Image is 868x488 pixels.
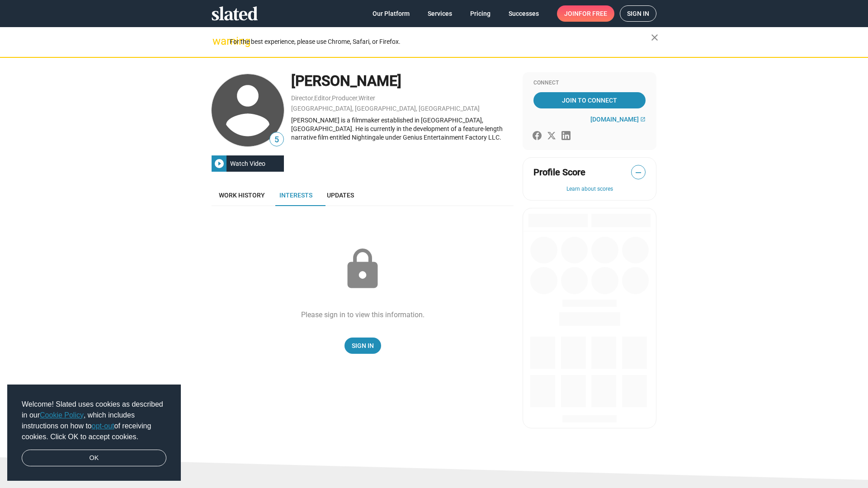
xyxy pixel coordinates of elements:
[428,5,452,22] span: Services
[590,116,639,123] span: [DOMAIN_NAME]
[219,192,265,199] span: Work history
[313,96,314,101] span: ,
[279,192,312,199] span: Interests
[365,5,417,22] a: Our Platform
[7,385,181,481] div: cookieconsent
[533,92,646,108] a: Join To Connect
[463,5,498,22] a: Pricing
[535,92,644,108] span: Join To Connect
[92,422,114,430] a: opt-out
[301,310,425,319] div: Please sign in to view this information.
[352,338,374,354] span: Sign In
[291,71,514,91] div: [PERSON_NAME]
[632,167,645,178] span: —
[557,5,614,22] a: Joinfor free
[214,158,225,169] mat-icon: play_circle_filled
[640,117,646,122] mat-icon: open_in_new
[420,5,459,22] a: Services
[627,6,649,21] span: Sign in
[327,192,354,199] span: Updates
[22,450,166,467] a: dismiss cookie message
[291,94,313,102] a: Director
[470,5,491,22] span: Pricing
[533,186,646,193] button: Learn about scores
[501,5,546,22] a: Successes
[230,36,651,48] div: For the best experience, please use Chrome, Safari, or Firefox.
[579,5,607,22] span: for free
[22,399,166,442] span: Welcome! Slated uses cookies as described in our , which includes instructions on how to of recei...
[320,184,361,206] a: Updates
[533,166,585,178] span: Profile Score
[314,94,331,102] a: Editor
[291,105,480,112] a: [GEOGRAPHIC_DATA], [GEOGRAPHIC_DATA], [GEOGRAPHIC_DATA]
[373,5,410,22] span: Our Platform
[344,338,381,354] a: Sign In
[40,411,84,419] a: Cookie Policy
[291,116,514,141] div: [PERSON_NAME] is a filmmaker established in [GEOGRAPHIC_DATA], [GEOGRAPHIC_DATA]. He is currently...
[212,184,272,206] a: Work history
[340,247,385,292] mat-icon: lock
[272,184,320,206] a: Interests
[332,94,358,102] a: Producer
[331,96,332,101] span: ,
[649,32,660,43] mat-icon: close
[270,134,283,146] span: 5
[226,155,269,172] div: Watch Video
[509,5,539,22] span: Successes
[359,94,375,102] a: Writer
[212,155,284,172] button: Watch Video
[564,5,607,22] span: Join
[620,5,656,22] a: Sign in
[533,80,646,87] div: Connect
[212,36,223,47] mat-icon: warning
[590,116,646,123] a: [DOMAIN_NAME]
[358,96,359,101] span: ,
